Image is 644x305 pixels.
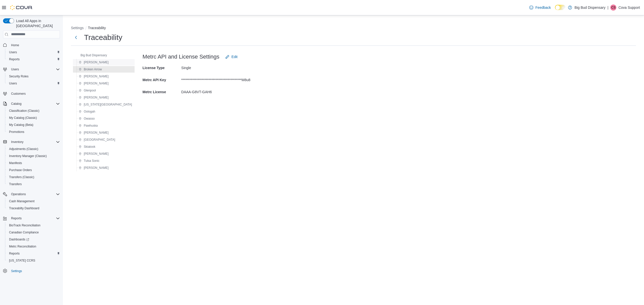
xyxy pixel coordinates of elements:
[9,244,36,248] span: Metrc Reconciliation
[9,237,29,241] span: Dashboards
[9,168,32,172] span: Purchase Orders
[9,268,24,274] a: Settings
[84,95,109,99] span: [PERSON_NAME]
[7,73,60,79] span: Security Roles
[11,269,22,273] span: Settings
[77,116,97,122] button: Owasso
[7,250,60,257] span: Reports
[7,198,60,204] span: Cash Management
[77,73,111,79] button: [PERSON_NAME]
[77,109,97,115] button: Oologah
[7,73,30,79] a: Security Roles
[7,258,37,264] a: [US_STATE] CCRS
[11,216,22,220] span: Reports
[7,129,60,135] span: Promotions
[77,66,104,72] button: Broken Arrow
[84,74,109,78] span: [PERSON_NAME]
[84,152,109,156] span: [PERSON_NAME]
[9,91,28,97] a: Customers
[1,215,62,222] button: Reports
[7,229,60,235] span: Canadian Compliance
[11,102,21,106] span: Catalog
[11,92,26,96] span: Customers
[5,205,62,212] button: Traceabilty Dashboard
[181,90,212,94] p: DAAA-G8VT-GAH6
[5,198,62,205] button: Cash Management
[77,101,134,108] button: [US_STATE][GEOGRAPHIC_DATA]
[1,191,62,198] button: Operations
[608,5,609,11] p: |
[181,66,294,70] p: Single
[9,161,22,165] span: Manifests
[77,87,98,93] button: Glenpool
[77,165,111,171] button: [PERSON_NAME]
[610,5,616,11] div: Cova Support
[7,115,60,121] span: My Catalog (Classic)
[7,205,41,211] a: Traceabilty Dashboard
[9,90,60,97] span: Customers
[9,259,35,263] span: [US_STATE] CCRS
[7,198,36,204] a: Cash Management
[7,49,19,55] a: Users
[1,267,62,274] button: Settings
[9,215,24,221] button: Reports
[7,108,60,114] span: Classification (Classic)
[9,139,60,145] span: Inventory
[10,5,33,10] img: Cova
[5,236,62,243] a: Dashboards
[5,160,62,167] button: Manifests
[14,18,60,28] span: Load All Apps in [GEOGRAPHIC_DATA]
[7,122,35,128] a: My Catalog (Beta)
[7,49,60,55] span: Users
[9,182,22,186] span: Transfers
[7,174,60,180] span: Transfers (Classic)
[1,90,62,97] button: Customers
[9,215,60,221] span: Reports
[7,115,39,121] a: My Catalog (Classic)
[71,26,84,30] button: Settings
[5,152,62,160] button: Inventory Manager (Classic)
[1,138,62,145] button: Inventory
[7,122,60,128] span: My Catalog (Beta)
[9,81,17,85] span: Users
[231,54,237,59] span: Edit
[11,192,26,196] span: Operations
[143,87,180,97] h5: Metrc License
[71,25,636,31] nav: An example of EuiBreadcrumbs
[7,174,36,180] a: Transfers (Classic)
[7,243,38,249] a: Metrc Reconciliation
[7,181,60,187] span: Transfers
[9,147,38,151] span: Adjustments (Classic)
[77,94,111,100] button: [PERSON_NAME]
[77,144,97,150] button: Skiatook
[5,174,62,181] button: Transfers (Classic)
[84,145,95,149] span: Skiatook
[84,103,132,107] span: [US_STATE][GEOGRAPHIC_DATA]
[9,66,60,72] span: Users
[77,59,111,65] button: [PERSON_NAME]
[5,145,62,152] button: Adjustments (Classic)
[9,74,28,78] span: Security Roles
[5,229,62,236] button: Canadian Compliance
[1,100,62,107] button: Catalog
[7,146,40,152] a: Adjustments (Classic)
[84,124,98,128] span: Pawhuska
[9,101,23,107] button: Catalog
[84,67,102,71] span: Broken Arrow
[555,5,566,10] input: Dark Mode
[7,160,24,166] a: Manifests
[77,130,111,136] button: [PERSON_NAME]
[535,5,551,10] span: Feedback
[5,80,62,87] button: Users
[9,130,24,134] span: Promotions
[5,56,62,63] button: Reports
[5,167,62,174] button: Purchase Orders
[143,75,180,85] h5: Metrc API Key
[1,41,62,49] button: Home
[9,123,33,127] span: My Catalog (Beta)
[88,26,106,30] button: Traceability
[9,101,60,107] span: Catalog
[9,116,37,120] span: My Catalog (Classic)
[5,222,62,229] button: BioTrack Reconciliation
